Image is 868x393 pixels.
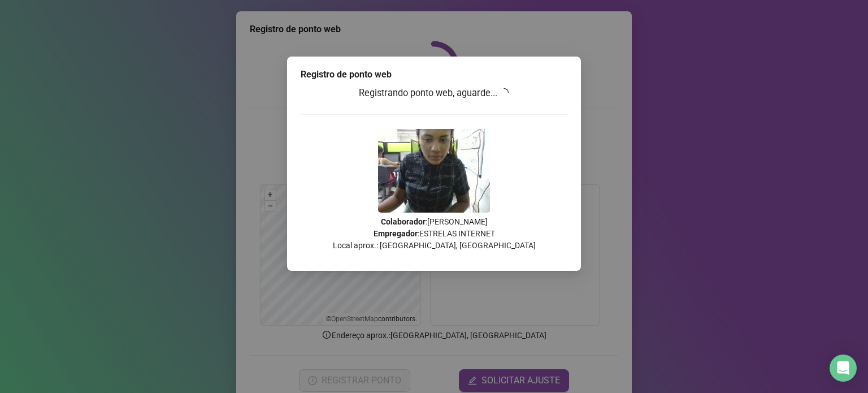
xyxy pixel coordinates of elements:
[500,88,509,97] span: loading
[301,86,567,101] h3: Registrando ponto web, aguarde...
[378,129,490,213] img: 9k=
[374,229,418,238] strong: Empregador
[381,217,426,226] strong: Colaborador
[301,68,567,81] div: Registro de ponto web
[301,216,567,252] p: : [PERSON_NAME] : ESTRELAS INTERNET Local aprox.: [GEOGRAPHIC_DATA], [GEOGRAPHIC_DATA]
[830,355,857,382] div: Open Intercom Messenger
